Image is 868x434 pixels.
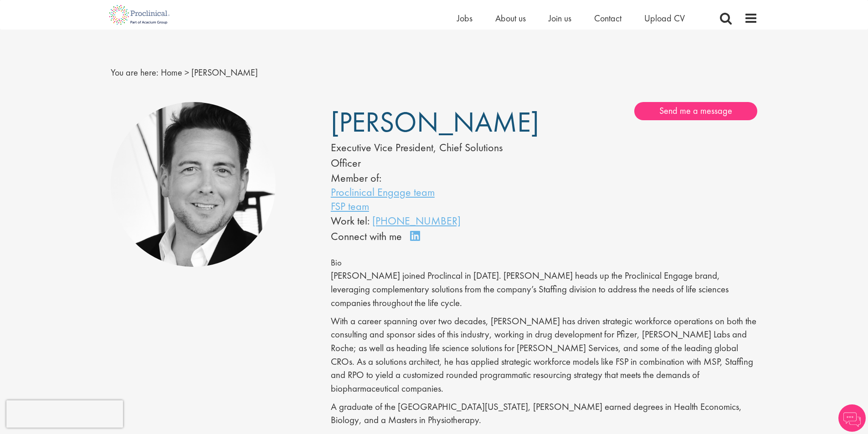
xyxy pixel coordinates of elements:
[331,140,517,171] div: Executive Vice President, Chief Solutions Officer
[634,102,757,120] a: Send me a message
[331,257,342,268] span: Bio
[111,66,159,78] span: You are here:
[331,185,435,199] a: Proclinical Engage team
[838,404,866,432] img: Chatbot
[331,104,539,140] span: [PERSON_NAME]
[6,400,123,428] iframe: reCAPTCHA
[457,12,473,24] a: Jobs
[191,66,258,78] span: [PERSON_NAME]
[372,214,461,228] a: [PHONE_NUMBER]
[331,214,370,228] span: Work tel:
[111,102,276,267] img: Mark Lanfear
[331,315,758,396] p: With a career spanning over two decades, [PERSON_NAME] has driven strategic workforce operations ...
[644,12,685,24] a: Upload CV
[161,66,182,78] a: breadcrumb link
[594,12,621,24] a: Contact
[549,12,571,24] a: Join us
[185,66,189,78] span: >
[331,269,758,310] p: [PERSON_NAME] joined Proclincal in [DATE]. [PERSON_NAME] heads up the Proclinical Engage brand, l...
[331,171,381,185] label: Member of:
[331,199,369,213] a: FSP team
[331,400,758,427] p: A graduate of the [GEOGRAPHIC_DATA][US_STATE], [PERSON_NAME] earned degrees in Health Economics, ...
[495,12,526,24] a: About us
